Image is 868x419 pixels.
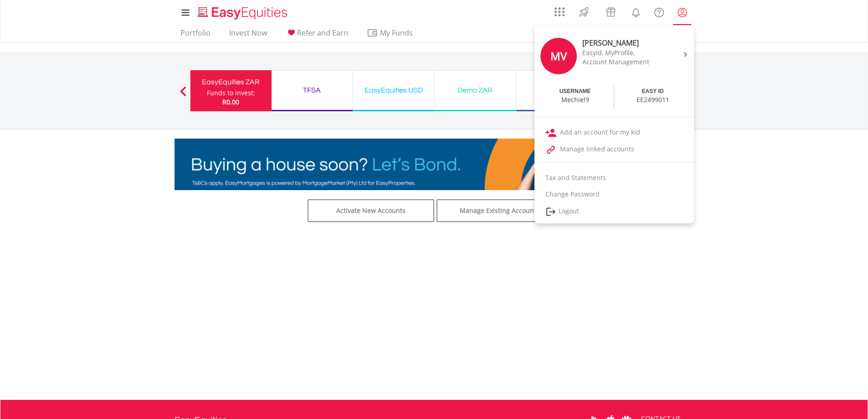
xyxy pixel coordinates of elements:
[175,139,694,190] img: EasyMortage Promotion Banner
[359,84,429,97] div: EasyEquities USD
[534,124,694,141] a: Add an account for my kid
[561,95,589,104] div: Mechiel9
[534,141,694,158] a: Manage linked accounts
[671,2,694,22] a: My Profile
[277,84,347,97] div: TFSA
[540,38,577,74] div: MV
[582,38,659,48] div: [PERSON_NAME]
[282,28,352,42] a: Refer and Earn
[194,2,291,21] a: Home page
[534,202,694,221] a: Logout
[642,88,664,95] div: EASY ID
[207,88,255,98] div: Funds to invest:
[597,2,624,19] a: Vouchers
[226,28,271,42] a: Invest Now
[522,84,592,97] div: Demo USD
[576,5,591,19] img: thrive-v2.svg
[603,5,618,19] img: vouchers-v2.svg
[196,5,291,21] img: EasyEquities_Logo.png
[555,7,565,17] img: grid-menu-icon.svg
[297,28,348,38] span: Refer and Earn
[624,2,647,21] a: Notifications
[582,57,659,67] div: Account Management
[534,186,694,202] a: Change Password
[437,199,563,222] a: Manage Existing Accounts
[647,2,671,21] a: FAQ's and Support
[549,2,570,17] a: AppsGrid
[440,84,510,97] div: Demo ZAR
[534,27,694,112] a: MV [PERSON_NAME] EasyId, MyProfile, Account Management USERNAME Mechiel9 EASY ID EE2499011
[222,98,239,106] span: R0.00
[308,199,434,222] a: Activate New Accounts
[582,48,659,57] div: EasyId, MyProfile,
[196,76,266,88] div: EasyEquities ZAR
[367,27,426,39] span: My Funds
[177,28,214,42] a: Portfolio
[534,170,694,186] a: Tax and Statements
[560,88,591,95] div: USERNAME
[637,95,669,104] div: EE2499011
